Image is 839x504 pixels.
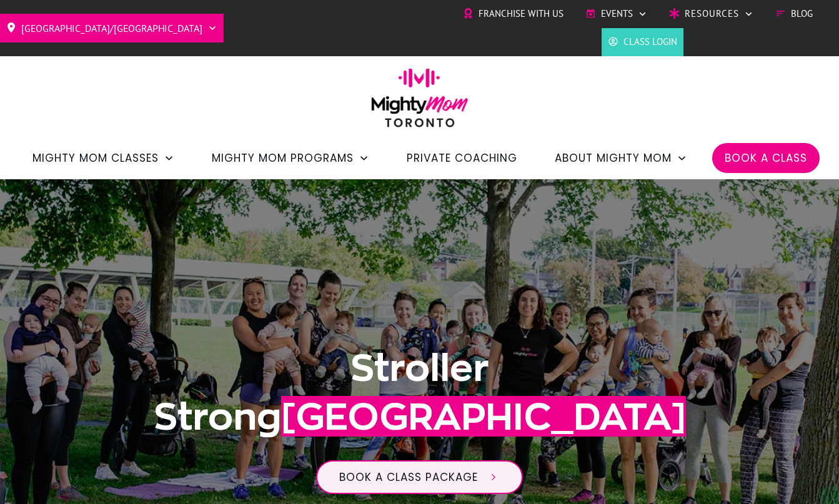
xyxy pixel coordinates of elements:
a: [GEOGRAPHIC_DATA]/[GEOGRAPHIC_DATA] [6,18,217,38]
span: Franchise with Us [479,4,563,23]
span: [GEOGRAPHIC_DATA]/[GEOGRAPHIC_DATA] [21,18,202,38]
h1: Stroller Strong [83,343,757,441]
a: Blog [775,4,813,23]
span: About Mighty Mom [555,147,672,169]
span: Mighty Mom Classes [32,147,159,169]
a: Private Coaching [407,147,517,169]
a: Mighty Mom Classes [32,147,174,169]
a: Book a Class [725,147,807,169]
span: Book a class package [339,470,478,485]
a: About Mighty Mom [555,147,687,169]
span: Resources [685,4,739,23]
a: Franchise with Us [463,4,563,23]
a: Book a class package [316,460,523,494]
img: mightymom-logo-toronto [365,68,475,136]
span: Blog [791,4,813,23]
span: Events [601,4,633,23]
a: Events [585,4,647,23]
span: Class Login [623,32,677,51]
a: Mighty Mom Programs [212,147,369,169]
a: Class Login [608,32,677,51]
a: Resources [669,4,753,23]
span: Mighty Mom Programs [212,147,354,169]
span: [GEOGRAPHIC_DATA] [281,396,686,437]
